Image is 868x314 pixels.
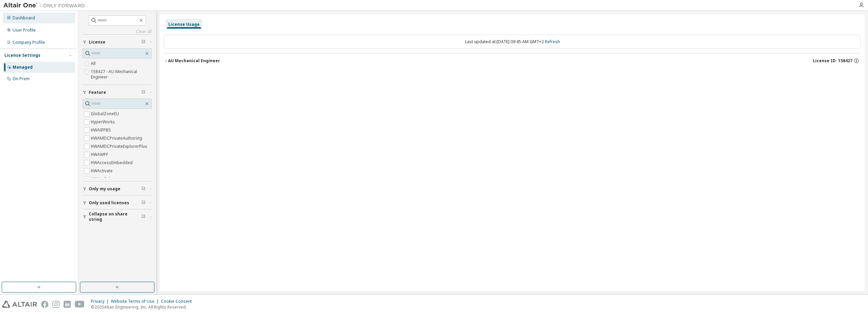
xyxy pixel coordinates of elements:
label: HWActivate [91,167,114,175]
button: Feature [83,85,152,100]
div: Managed [13,65,33,70]
span: Clear filter [141,200,146,206]
label: HWAIFPBS [91,126,112,134]
div: License Usage [168,22,200,27]
button: Only used licenses [83,195,152,210]
span: Feature [89,90,106,95]
div: Company Profile [13,40,45,45]
img: youtube.svg [75,301,85,308]
img: instagram.svg [52,301,60,308]
div: Cookie Consent [161,299,196,304]
div: Dashboard [13,15,35,21]
span: License [89,39,105,45]
img: altair_logo.svg [2,301,37,308]
img: Altair One [3,2,88,9]
div: Website Terms of Use [111,299,161,304]
span: Clear filter [141,186,146,192]
span: Clear filter [141,39,146,45]
label: HWAMDCPrivateAuthoring [91,134,144,142]
p: © 2025 Altair Engineering, Inc. All Rights Reserved. [91,304,196,310]
label: 158427 - AU Mechanical Engineer [91,68,152,81]
label: HyperWorks [91,118,116,126]
button: License [83,35,152,50]
label: HWAccessEmbedded [91,159,134,167]
a: Clear all [83,29,152,34]
div: License Settings [4,53,40,58]
img: linkedin.svg [64,301,71,308]
span: Collapse on share string [89,211,141,222]
span: Clear filter [141,214,146,220]
label: HWAWPF [91,151,110,159]
div: User Profile [13,28,36,33]
label: HWAMDCPrivateExplorerPlus [91,142,149,151]
label: All [91,59,97,68]
span: Only my usage [89,186,120,192]
label: HWAcufwh [91,175,113,183]
div: Last updated at: [DATE] 09:45 AM GMT+2 [164,35,861,49]
div: Privacy [91,299,111,304]
label: GlobalZoneEU [91,110,120,118]
span: Only used licenses [89,200,129,206]
a: Refresh [545,39,560,45]
div: On Prem [13,76,30,82]
img: facebook.svg [41,301,48,308]
button: AU Mechanical EngineerLicense ID: 158427 [164,53,861,68]
div: AU Mechanical Engineer [168,58,220,64]
button: Collapse on share string [83,209,152,224]
button: Only my usage [83,181,152,196]
span: License ID: 158427 [813,58,852,64]
span: Clear filter [141,90,146,95]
